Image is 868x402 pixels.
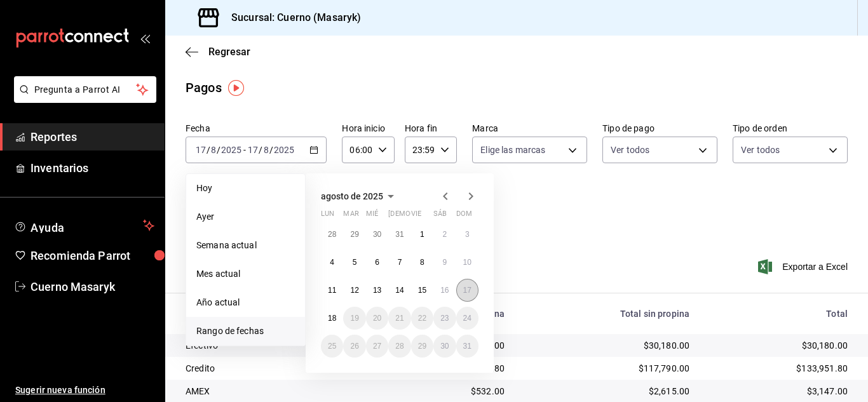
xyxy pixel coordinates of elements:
[186,124,327,133] label: Fecha
[395,342,403,351] abbr: 28 de agosto de 2025
[34,83,137,97] span: Pregunta a Parrot AI
[761,259,848,274] button: Exportar a Excel
[195,145,207,155] input: --
[343,279,365,302] button: 12 de agosto de 2025
[411,335,433,358] button: 29 de agosto de 2025
[259,145,262,155] span: /
[342,124,394,133] label: Hora inicio
[411,279,433,302] button: 15 de agosto de 2025
[456,335,478,358] button: 31 de agosto de 2025
[398,258,402,267] abbr: 7 de agosto de 2025
[366,223,388,246] button: 30 de julio de 2025
[440,314,449,323] abbr: 23 de agosto de 2025
[366,335,388,358] button: 27 de agosto de 2025
[442,258,447,267] abbr: 9 de agosto de 2025
[411,251,433,274] button: 8 de agosto de 2025
[465,230,470,239] abbr: 3 de agosto de 2025
[353,258,357,267] abbr: 5 de agosto de 2025
[14,76,156,103] button: Pregunta a Parrot AI
[388,210,463,223] abbr: jueves
[433,307,456,330] button: 23 de agosto de 2025
[525,309,689,319] div: Total sin propina
[15,384,154,397] span: Sugerir nueva función
[217,145,220,155] span: /
[210,145,217,155] input: --
[196,210,295,224] span: Ayer
[611,144,649,156] span: Ver todos
[328,314,336,323] abbr: 18 de agosto de 2025
[525,385,689,398] div: $2,615.00
[741,144,780,156] span: Ver todos
[31,159,154,177] span: Inventarios
[31,128,154,145] span: Reportes
[321,189,398,204] button: agosto de 2025
[388,251,410,274] button: 7 de agosto de 2025
[456,251,478,274] button: 10 de agosto de 2025
[247,145,259,155] input: --
[463,286,471,295] abbr: 17 de agosto de 2025
[373,314,381,323] abbr: 20 de agosto de 2025
[388,307,410,330] button: 21 de agosto de 2025
[269,145,273,155] span: /
[31,247,154,264] span: Recomienda Parrot
[366,279,388,302] button: 13 de agosto de 2025
[442,230,447,239] abbr: 2 de agosto de 2025
[710,339,848,352] div: $30,180.00
[321,251,343,274] button: 4 de agosto de 2025
[263,145,269,155] input: --
[525,362,689,375] div: $117,790.00
[330,258,334,267] abbr: 4 de agosto de 2025
[463,342,471,351] abbr: 31 de agosto de 2025
[433,251,456,274] button: 9 de agosto de 2025
[433,223,456,246] button: 2 de agosto de 2025
[196,325,295,338] span: Rango de fechas
[343,223,365,246] button: 29 de julio de 2025
[456,223,478,246] button: 3 de agosto de 2025
[456,279,478,302] button: 17 de agosto de 2025
[321,191,383,201] span: agosto de 2025
[321,307,343,330] button: 18 de agosto de 2025
[366,210,378,223] abbr: miércoles
[186,46,250,58] button: Regresar
[433,335,456,358] button: 30 de agosto de 2025
[388,279,410,302] button: 14 de agosto de 2025
[366,307,388,330] button: 20 de agosto de 2025
[395,286,403,295] abbr: 14 de agosto de 2025
[710,385,848,398] div: $3,147.00
[186,78,222,97] div: Pagos
[433,210,447,223] abbr: sábado
[343,335,365,358] button: 26 de agosto de 2025
[273,145,295,155] input: ----
[420,258,424,267] abbr: 8 de agosto de 2025
[343,210,358,223] abbr: martes
[472,124,587,133] label: Marca
[196,296,295,309] span: Año actual
[196,239,295,252] span: Semana actual
[373,342,381,351] abbr: 27 de agosto de 2025
[602,124,717,133] label: Tipo de pago
[418,342,426,351] abbr: 29 de agosto de 2025
[388,385,505,398] div: $532.00
[388,335,410,358] button: 28 de agosto de 2025
[9,92,156,105] a: Pregunta a Parrot AI
[196,182,295,195] span: Hoy
[440,286,449,295] abbr: 16 de agosto de 2025
[228,80,244,96] img: Tooltip marker
[411,307,433,330] button: 22 de agosto de 2025
[186,362,368,375] div: Credito
[395,230,403,239] abbr: 31 de julio de 2025
[186,385,368,398] div: AMEX
[321,335,343,358] button: 25 de agosto de 2025
[321,279,343,302] button: 11 de agosto de 2025
[395,314,403,323] abbr: 21 de agosto de 2025
[375,258,379,267] abbr: 6 de agosto de 2025
[418,314,426,323] abbr: 22 de agosto de 2025
[350,314,358,323] abbr: 19 de agosto de 2025
[328,230,336,239] abbr: 28 de julio de 2025
[220,145,242,155] input: ----
[456,307,478,330] button: 24 de agosto de 2025
[208,46,250,58] span: Regresar
[31,218,138,233] span: Ayuda
[463,258,471,267] abbr: 10 de agosto de 2025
